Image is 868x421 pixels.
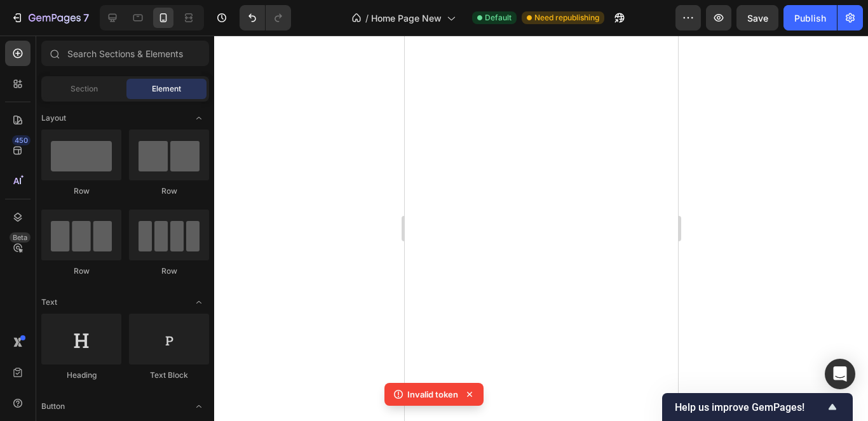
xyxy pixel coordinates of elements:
span: Default [485,12,512,23]
span: Button [41,401,65,412]
span: Element [152,83,181,95]
div: Row [129,185,209,197]
div: Row [129,265,209,277]
div: Row [41,265,121,277]
button: Publish [783,5,837,30]
span: Need republishing [534,12,599,23]
button: Show survey - Help us improve GemPages! [675,399,840,415]
div: Open Intercom Messenger [825,359,855,389]
div: Beta [10,232,31,243]
p: Invalid token [407,388,458,401]
div: Text Block [129,370,209,381]
div: 450 [12,135,31,145]
span: Text [41,297,57,308]
span: Toggle open [189,292,209,312]
div: Row [41,185,121,197]
div: Undo/Redo [240,5,291,30]
span: Home Page New [371,11,442,25]
button: 7 [5,5,95,30]
span: / [365,11,369,25]
span: Save [747,13,768,23]
div: Publish [794,11,826,25]
input: Search Sections & Elements [41,41,209,66]
p: 7 [83,10,89,25]
span: Layout [41,112,66,124]
span: Toggle open [189,108,209,128]
span: Help us improve GemPages! [675,401,825,413]
span: Section [71,83,98,95]
button: Save [736,5,778,30]
iframe: To enrich screen reader interactions, please activate Accessibility in Grammarly extension settings [405,36,678,421]
div: Heading [41,370,121,381]
span: Toggle open [189,396,209,417]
